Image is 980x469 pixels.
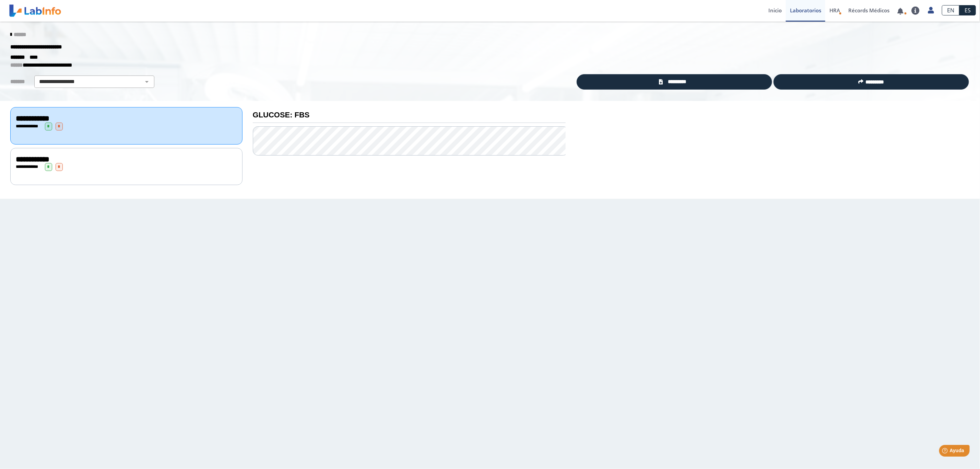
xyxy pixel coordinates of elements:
[253,111,310,119] b: GLUCOSE: FBS
[829,7,840,14] span: HRA
[919,442,972,461] iframe: Help widget launcher
[942,5,959,15] a: EN
[959,5,976,15] a: ES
